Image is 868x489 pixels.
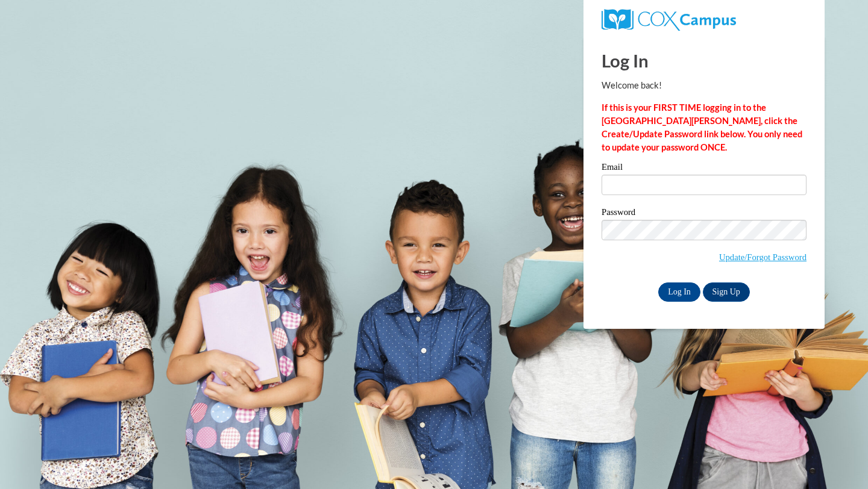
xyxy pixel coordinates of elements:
p: Welcome back! [602,79,807,92]
a: COX Campus [602,14,736,24]
label: Password [602,208,807,220]
a: Sign Up [703,282,750,302]
input: Log In [658,282,700,302]
strong: If this is your FIRST TIME logging in to the [GEOGRAPHIC_DATA][PERSON_NAME], click the Create/Upd... [602,102,802,152]
label: Email [602,163,807,175]
h1: Log In [602,48,807,73]
a: Update/Forgot Password [719,252,807,262]
img: COX Campus [602,9,736,31]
